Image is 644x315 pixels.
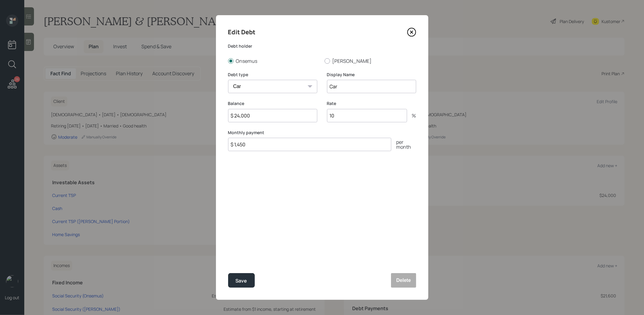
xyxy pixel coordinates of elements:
label: Monthly payment [228,130,416,136]
label: Onsemus [228,58,320,64]
div: per month [391,140,416,149]
label: Debt type [228,72,317,78]
label: [PERSON_NAME] [325,58,416,64]
h4: Edit Debt [228,27,256,37]
div: % [407,113,416,118]
label: Rate [327,100,416,107]
button: Save [228,273,255,288]
label: Balance [228,100,317,107]
label: Debt holder [228,43,416,49]
label: Display Name [327,72,416,78]
div: Save [236,277,247,285]
button: Delete [391,273,416,288]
